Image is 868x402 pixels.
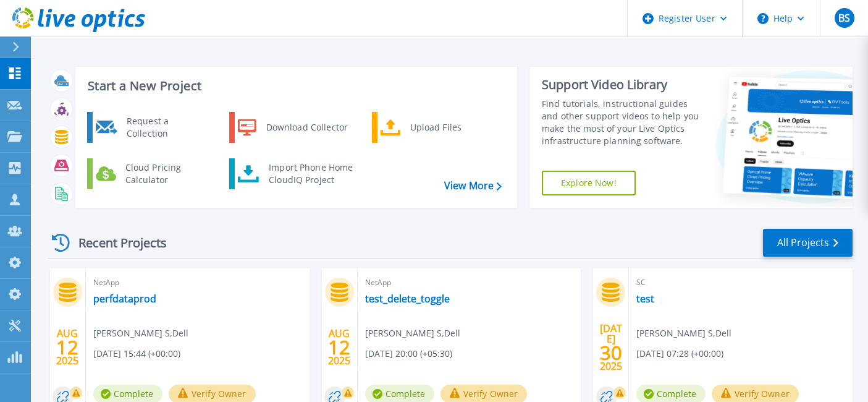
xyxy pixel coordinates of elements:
[119,161,211,186] div: Cloud Pricing Calculator
[87,158,214,189] a: Cloud Pricing Calculator
[636,327,731,340] span: [PERSON_NAME] S , Dell
[365,347,452,361] span: [DATE] 20:00 (+05:30)
[404,115,495,140] div: Upload Files
[56,325,79,370] div: AUG 2025
[120,115,211,140] div: Request a Collection
[600,348,622,358] span: 30
[365,327,460,340] span: [PERSON_NAME] S , Dell
[542,98,703,147] div: Find tutorials, instructional guides and other support videos to help you make the most of your L...
[93,347,180,361] span: [DATE] 15:44 (+00:00)
[87,112,214,143] a: Request a Collection
[542,171,636,195] a: Explore Now!
[365,293,450,305] a: test_delete_toggle
[93,327,188,340] span: [PERSON_NAME] S , Dell
[599,325,623,370] div: [DATE] 2025
[263,161,359,186] div: Import Phone Home CloudIQ Project
[260,115,353,140] div: Download Collector
[48,228,183,258] div: Recent Projects
[93,293,156,305] a: perfdataprod
[636,347,723,361] span: [DATE] 07:28 (+00:00)
[365,276,574,289] span: NetApp
[327,325,351,370] div: AUG 2025
[93,276,302,289] span: NetApp
[444,180,502,192] a: View More
[229,112,356,143] a: Download Collector
[372,112,499,143] a: Upload Files
[542,77,703,93] div: Support Video Library
[56,342,78,353] span: 12
[763,229,853,257] a: All Projects
[636,276,845,289] span: SC
[88,79,501,93] h3: Start a New Project
[838,13,850,23] span: BS
[636,293,654,305] a: test
[328,342,350,353] span: 12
